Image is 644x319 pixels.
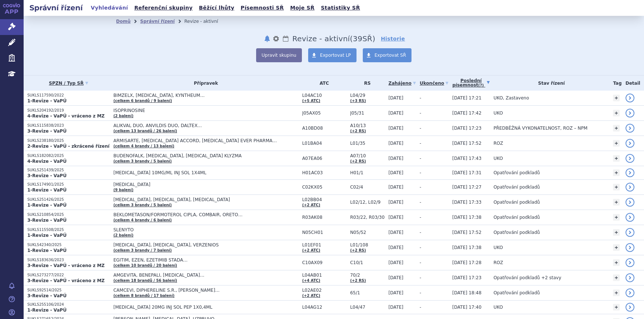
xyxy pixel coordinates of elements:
a: (celkem 4 brandy / 6 balení) [113,218,172,222]
span: - [420,245,421,250]
a: Poslednípísemnost(?) [452,76,490,91]
span: Opatřování podkladů [493,200,540,205]
th: Stav řízení [490,76,609,91]
strong: 1-Revize - VaPÚ [27,308,66,313]
p: SUKLS273277/2022 [27,273,110,278]
span: [DATE] 17:38 [452,215,482,220]
a: + [613,274,620,281]
a: detail [626,228,634,237]
a: + [613,169,620,176]
span: ARMISARTE, [MEDICAL_DATA] ACCORD, [MEDICAL_DATA] EVER PHARMA… [113,138,298,143]
a: (celkem 3 brandy / 7 balení) [113,248,172,252]
span: A10BD08 [302,126,347,131]
a: detail [626,258,634,267]
span: H01/1 [350,170,385,175]
span: BEKLOMETASON/FORMOTEROL CIPLA, COMBAIR, ORETO… [113,212,298,217]
span: J05/31 [350,111,385,116]
strong: 3-Revize - VaPÚ - vráceno z MZ [27,278,105,283]
span: BUDENOFALK, [MEDICAL_DATA], [MEDICAL_DATA] KLYZMA [113,153,298,158]
span: [DATE] [388,141,403,146]
a: detail [626,213,634,222]
span: [DATE] [388,245,403,250]
a: + [613,155,620,162]
a: Exportovat LP [308,48,357,62]
a: Exportovat SŘ [363,48,412,62]
span: L02AE02 [302,288,347,293]
span: Opatřování podkladů +2 stavy [493,275,561,280]
a: (+2 RS) [350,159,366,163]
a: (celkem 10 brandů / 20 balení) [113,263,177,267]
span: [DATE] 17:23 [452,275,482,280]
span: A10/13 [350,123,385,128]
p: SUKLS251426/2025 [27,197,110,202]
a: (+2 RS) [350,129,366,133]
span: [DATE] 17:28 [452,260,482,265]
a: Ukončeno [420,78,448,88]
p: SUKLS115838/2023 [27,123,110,128]
a: + [613,184,620,190]
span: [DATE] 17:52 [452,141,482,146]
span: [DATE] [388,156,403,161]
strong: 1-Revize - VaPÚ [27,248,66,253]
span: - [420,170,421,175]
strong: 3-Revize - VaPÚ - vráceno z MZ [27,263,105,268]
a: + [613,214,620,221]
a: (celkem 8 brandů / 17 balení) [113,294,175,298]
a: detail [626,243,634,252]
span: UKO [493,245,503,250]
span: - [420,156,421,161]
span: C10/1 [350,260,385,265]
span: 70/2 [350,273,385,278]
span: N05CH01 [302,230,347,235]
a: (+2 RS) [350,278,366,283]
span: J05AX05 [302,111,347,116]
strong: 1-Revize - VaPÚ [27,203,66,208]
a: (celkem 13 brandů / 26 balení) [113,129,177,133]
p: SUKLS117590/2022 [27,93,110,98]
span: ROZ [493,141,503,146]
span: [DATE] [388,95,403,101]
p: SUKLS238180/2025 [27,138,110,143]
span: - [420,260,421,265]
span: ROZ [493,260,503,265]
a: detail [626,154,634,163]
span: - [420,141,421,146]
a: (+3 RS) [350,99,366,103]
a: detail [626,124,634,133]
span: [DATE] 17:52 [452,230,482,235]
a: Domů [116,19,131,24]
span: - [420,185,421,190]
a: Lhůty [282,34,289,43]
span: - [420,95,421,101]
span: R03AK08 [302,215,347,220]
a: + [613,290,620,296]
span: - [420,230,421,235]
span: 65/1 [350,290,385,295]
span: - [420,290,421,295]
strong: 2-Revize - VaPÚ - zkrácené řízení [27,144,110,149]
th: Detail [622,76,644,91]
span: - [420,200,421,205]
span: L04/29 [350,93,385,98]
th: ATC [299,76,347,91]
p: SUKLS204192/2019 [27,108,110,113]
span: L01BA04 [302,141,347,146]
a: Běžící lhůty [197,3,237,13]
a: + [613,95,620,101]
span: - [420,215,421,220]
span: L04AB01 [302,273,347,278]
span: [DATE] 17:38 [452,245,482,250]
a: Historie [381,35,405,42]
a: detail [626,109,634,118]
a: (+5 ATC) [302,99,320,103]
span: [MEDICAL_DATA] 20MG INJ SOL PEP 1X0,4ML [113,305,298,310]
span: [MEDICAL_DATA] 10MG/ML INJ SOL 1X4ML [113,170,298,175]
span: H01AC03 [302,170,347,175]
span: UKO [493,305,503,310]
span: - [420,275,421,280]
span: - [420,111,421,116]
a: (celkem 6 brandů / 9 balení) [113,99,172,103]
span: - [420,305,421,310]
th: RS [347,76,385,91]
p: SUKLS174901/2025 [27,182,110,187]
